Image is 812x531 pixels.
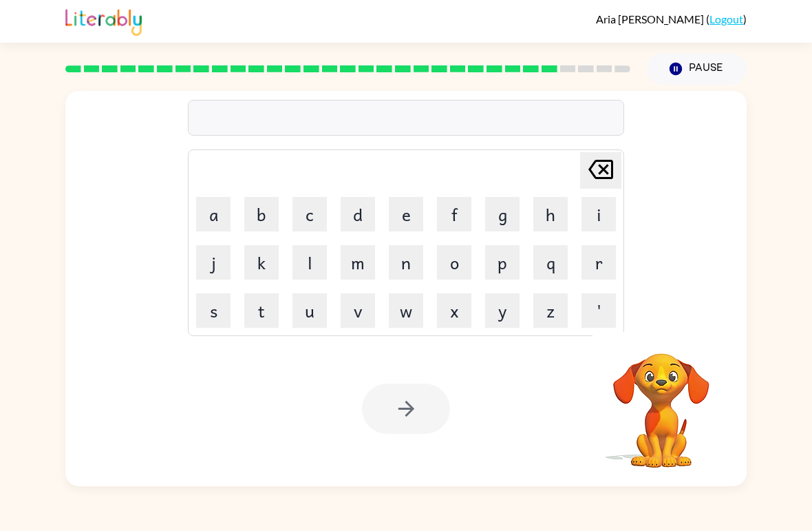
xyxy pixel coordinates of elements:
button: u [292,293,327,328]
button: t [244,293,279,328]
button: j [196,245,231,280]
button: h [533,197,568,231]
button: b [244,197,279,231]
button: r [581,245,616,280]
a: Logout [709,12,743,25]
button: f [437,197,471,231]
video: Your browser must support playing .mp4 files to use Literably. Please try using another browser. [592,332,730,470]
button: s [196,293,231,328]
button: w [389,293,423,328]
button: d [341,197,375,231]
img: Literably [65,6,142,36]
button: i [581,197,616,231]
button: g [485,197,520,231]
button: l [292,245,327,280]
button: p [485,245,520,280]
button: c [292,197,327,231]
button: n [389,245,423,280]
button: x [437,293,471,328]
button: k [244,245,279,280]
button: q [533,245,568,280]
button: y [485,293,520,328]
button: ' [581,293,616,328]
button: o [437,245,471,280]
button: m [341,245,375,280]
button: Pause [647,53,747,85]
button: e [389,197,423,231]
div: ( ) [596,12,747,25]
button: v [341,293,375,328]
button: z [533,293,568,328]
span: Aria [PERSON_NAME] [596,12,706,25]
button: a [196,197,231,231]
